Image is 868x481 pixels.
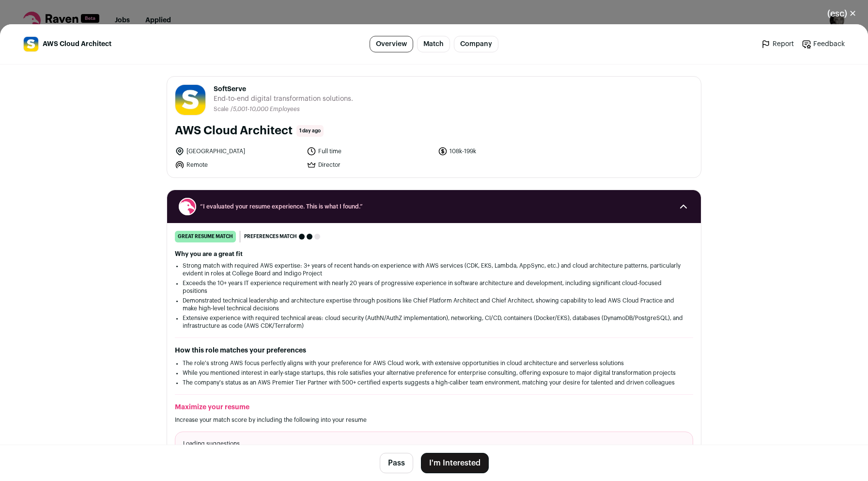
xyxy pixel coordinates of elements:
[214,106,231,113] li: Scale
[421,453,489,473] button: I'm Interested
[175,85,205,115] img: 844c77085f2fe7f1f6b6e11e347882ed63836a6fddcf34697bfeb4da5ee28a0a.jpg
[183,379,685,386] li: The company's status as an AWS Premier Tier Partner with 500+ certified experts suggests a high-c...
[183,369,685,377] li: While you mentioned interest in early-stage startups, this role satisfies your alternative prefer...
[183,359,685,367] li: The role's strong AWS focus perfectly aligns with your preference for AWS Cloud work, with extens...
[175,123,293,139] h1: AWS Cloud Architect
[43,39,111,49] span: AWS Cloud Architect
[214,84,353,94] span: SoftServe
[175,250,693,258] h2: Why you are a great fit
[438,146,564,156] li: 108k-199k
[24,37,38,51] img: 844c77085f2fe7f1f6b6e11e347882ed63836a6fddcf34697bfeb4da5ee28a0a.jpg
[214,94,353,104] span: End-to-end digital transformation solutions.
[183,262,685,277] li: Strong match with required AWS expertise: 3+ years of recent hands-on experience with AWS service...
[233,106,300,112] span: 5,001-10,000 Employees
[183,297,685,312] li: Demonstrated technical leadership and architecture expertise through positions like Chief Platfor...
[200,203,668,210] span: “I evaluated your resume experience. This is what I found.”
[175,146,301,156] li: [GEOGRAPHIC_DATA]
[802,39,845,49] a: Feedback
[183,314,685,330] li: Extensive experience with required technical areas: cloud security (AuthN/AuthZ implementation), ...
[417,36,450,52] a: Match
[296,125,324,137] span: 1 day ago
[454,36,498,52] a: Company
[244,232,297,241] span: Preferences match
[175,160,301,170] li: Remote
[183,279,685,295] li: Exceeds the 10+ years IT experience requirement with nearly 20 years of progressive experience in...
[307,146,433,156] li: Full time
[380,453,413,473] button: Pass
[175,346,693,355] h2: How this role matches your preferences
[231,106,300,113] li: /
[175,402,693,412] h2: Maximize your resume
[175,231,236,242] div: great resume match
[175,416,693,424] p: Increase your match score by including the following into your resume
[370,36,413,52] a: Overview
[307,160,433,170] li: Director
[816,3,868,24] button: Close modal
[761,39,794,49] a: Report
